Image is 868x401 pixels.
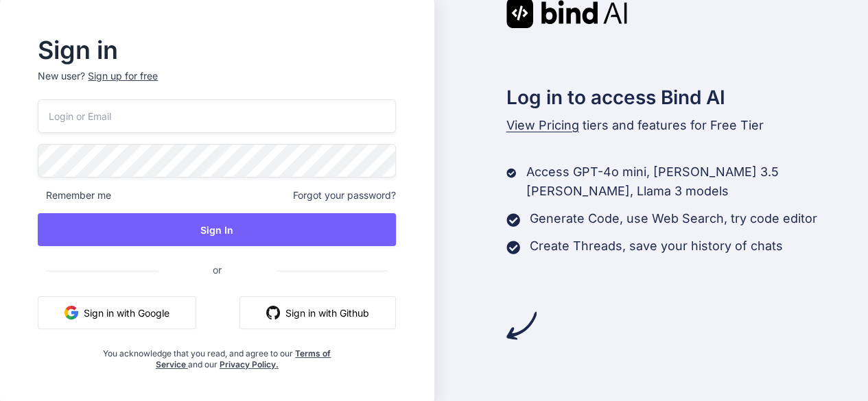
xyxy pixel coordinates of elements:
span: or [158,253,277,287]
div: Sign up for free [88,69,158,83]
input: Login or Email [38,99,396,133]
p: Create Threads, save your history of chats [530,236,783,256]
h2: Sign in [38,39,396,61]
p: Access GPT-4o mini, [PERSON_NAME] 3.5 [PERSON_NAME], Llama 3 models [526,162,868,201]
p: New user? [38,69,396,99]
img: google [64,306,78,319]
p: Generate Code, use Web Search, try code editor [530,209,817,228]
button: Sign in with Google [38,296,196,329]
a: Terms of Service [156,348,331,369]
span: Remember me [38,189,111,202]
button: Sign In [38,213,396,246]
button: Sign in with Github [239,296,396,329]
a: Privacy Policy. [220,359,279,369]
span: Forgot your password? [293,189,396,202]
div: You acknowledge that you read, and agree to our and our [97,340,336,370]
span: View Pricing [506,118,579,132]
img: arrow [506,311,537,341]
img: github [266,306,280,319]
